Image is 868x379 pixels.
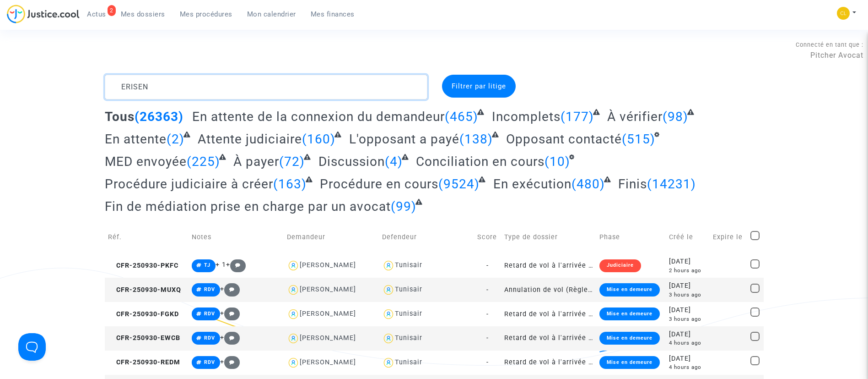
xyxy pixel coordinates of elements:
div: Mise en demeure [599,308,660,320]
td: Defendeur [379,221,474,253]
div: [PERSON_NAME] [300,334,356,342]
span: En attente [105,132,167,147]
span: Actus [87,10,106,18]
span: (9524) [438,176,480,192]
span: CFR-250930-FGKD [108,310,179,318]
td: Annulation de vol (Règlement CE n°261/2004) [501,278,596,302]
img: 6fca9af68d76bfc0a5525c74dfee314f [837,7,850,20]
span: À payer [233,154,279,169]
div: Tunisair [395,310,422,318]
img: icon-user.svg [287,259,300,272]
img: icon-user.svg [287,356,300,369]
span: Finis [618,176,647,192]
div: Tunisair [395,286,422,293]
span: Discussion [318,154,385,169]
img: icon-user.svg [287,332,300,345]
a: Mes finances [303,7,362,21]
div: 2 hours ago [669,267,706,275]
span: MED envoyée [105,154,187,169]
td: Phase [596,221,666,253]
span: CFR-250930-REDM [108,358,180,366]
span: + [220,285,240,293]
a: 2Actus [80,7,113,21]
iframe: Help Scout Beacon - Open [18,333,46,361]
div: Mise en demeure [599,283,660,296]
div: 4 hours ago [669,363,706,371]
td: Retard de vol à l'arrivée (Règlement CE n°261/2004) [501,326,596,351]
span: (2) [167,132,184,147]
span: + [220,334,240,341]
span: Filtrer par litige [452,82,506,90]
div: 3 hours ago [669,315,706,323]
div: [PERSON_NAME] [300,358,356,366]
span: Incomplets [492,109,561,124]
span: (14231) [647,176,696,192]
span: Mes finances [311,10,355,18]
div: Tunisair [395,261,422,269]
span: CFR-250930-PKFC [108,262,178,269]
td: Retard de vol à l'arrivée (Règlement CE n°261/2004) [501,351,596,375]
img: icon-user.svg [287,283,300,297]
div: [DATE] [669,281,706,291]
span: Fin de médiation prise en charge par un avocat [105,199,391,214]
td: Type de dossier [501,221,596,253]
span: (99) [391,199,416,214]
img: jc-logo.svg [7,5,80,23]
div: 4 hours ago [669,339,706,347]
span: Connecté en tant que : [796,41,863,48]
span: (4) [385,154,403,169]
span: Tous [105,109,135,124]
span: Procédure en cours [320,176,438,192]
img: icon-user.svg [382,332,395,345]
span: Attente judiciaire [198,132,302,147]
img: icon-user.svg [287,308,300,321]
div: 3 hours ago [669,291,706,299]
td: Expire le [710,221,747,253]
span: - [486,310,489,318]
div: Judiciaire [599,259,641,272]
span: - [486,358,489,366]
span: RDV [204,311,215,317]
td: Réf. [105,221,189,253]
span: RDV [204,359,215,365]
img: icon-user.svg [382,283,395,297]
span: - [486,334,489,342]
span: (177) [561,109,594,124]
span: - [486,286,489,294]
span: En exécution [493,176,571,192]
td: Créé le [666,221,710,253]
span: CFR-250930-EWCB [108,334,180,342]
div: [PERSON_NAME] [300,261,356,269]
span: (465) [445,109,478,124]
span: (160) [302,132,335,147]
div: 2 [108,5,116,16]
span: (98) [663,109,688,124]
span: TJ [204,262,210,268]
td: Notes [189,221,284,253]
div: [PERSON_NAME] [300,286,356,293]
td: Score [474,221,501,253]
div: Mise en demeure [599,356,660,369]
span: Mes dossiers [121,10,165,18]
td: Retard de vol à l'arrivée (Règlement CE n°261/2004) [501,302,596,326]
span: (480) [571,176,605,192]
span: Conciliation en cours [416,154,545,169]
span: Mes procédures [180,10,232,18]
td: Demandeur [284,221,379,253]
span: À vérifier [607,109,663,124]
div: Tunisair [395,334,422,342]
span: (225) [187,154,220,169]
span: + [220,358,240,366]
img: icon-user.svg [382,356,395,369]
a: Mon calendrier [240,7,303,21]
span: (163) [273,176,307,192]
span: (72) [279,154,305,169]
span: CFR-250930-MUXQ [108,286,181,294]
div: [DATE] [669,330,706,340]
span: L'opposant a payé [349,132,459,147]
span: RDV [204,335,215,341]
td: Retard de vol à l'arrivée (Règlement CE n°261/2004) [501,253,596,278]
a: Mes procédures [173,7,240,21]
span: Mon calendrier [247,10,296,18]
div: [PERSON_NAME] [300,310,356,318]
